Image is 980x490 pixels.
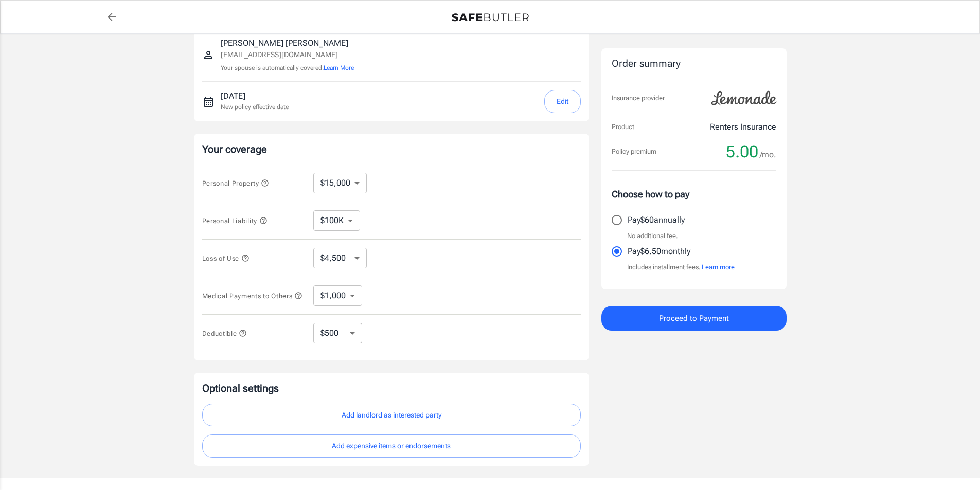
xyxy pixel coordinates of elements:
[202,252,250,264] button: Loss of Use
[601,306,787,331] button: Proceed to Payment
[710,121,776,133] p: Renters Insurance
[202,142,581,156] p: Your coverage
[221,63,354,73] p: Your spouse is automatically covered.
[612,57,776,71] div: Order summary
[627,262,735,273] p: Includes installment fees.
[202,49,215,61] svg: Insured person
[702,262,735,273] button: Learn more
[101,7,122,27] a: back to quotes
[202,330,247,337] span: Deductible
[202,292,303,300] span: Medical Payments to Others
[628,214,685,226] p: Pay $60 annually
[202,96,215,108] svg: New policy start date
[760,148,776,162] span: /mo.
[202,217,268,225] span: Personal Liability
[221,37,354,49] p: [PERSON_NAME] [PERSON_NAME]
[627,231,678,241] p: No additional fee.
[221,102,289,112] p: New policy effective date
[612,147,656,157] p: Policy premium
[202,177,269,189] button: Personal Property
[612,93,665,103] p: Insurance provider
[202,255,250,262] span: Loss of Use
[202,289,303,302] button: Medical Payments to Others
[705,84,782,113] img: Lemonade
[659,312,729,325] span: Proceed to Payment
[324,63,354,72] button: Learn More
[612,122,634,132] p: Product
[202,179,269,187] span: Personal Property
[202,327,247,339] button: Deductible
[612,187,776,201] p: Choose how to pay
[452,13,529,22] img: Back to quotes
[202,214,268,227] button: Personal Liability
[726,141,758,162] span: 5.00
[221,49,354,60] p: [EMAIL_ADDRESS][DOMAIN_NAME]
[628,245,690,258] p: Pay $6.50 monthly
[544,90,581,113] button: Edit
[202,404,581,427] button: Add landlord as interested party
[221,90,289,102] p: [DATE]
[202,381,581,395] p: Optional settings
[202,434,581,458] button: Add expensive items or endorsements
